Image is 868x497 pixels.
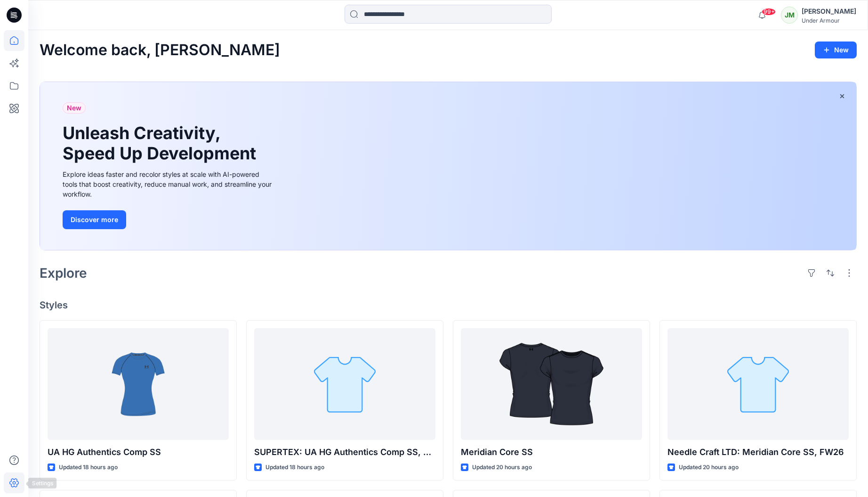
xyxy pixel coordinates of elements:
[254,328,435,440] a: SUPERTEX: UA HG Authentics Comp SS, FW26
[63,210,126,229] button: Discover more
[802,17,856,24] div: Under Armour
[63,210,274,229] a: Discover more
[59,463,118,472] p: Updated 18 hours ago
[667,446,849,459] p: Needle Craft LTD: Meridian Core SS, FW26
[265,463,324,472] p: Updated 18 hours ago
[40,41,280,59] h2: Welcome back, [PERSON_NAME]
[667,328,849,440] a: Needle Craft LTD: Meridian Core SS, FW26
[679,463,739,472] p: Updated 20 hours ago
[781,7,798,24] div: JM
[67,102,81,114] span: New
[48,446,229,459] p: UA HG Authentics Comp SS
[40,265,87,281] h2: Explore
[63,123,260,164] h1: Unleash Creativity, Speed Up Development
[472,463,532,472] p: Updated 20 hours ago
[815,41,857,58] button: New
[63,169,274,199] div: Explore ideas faster and recolor styles at scale with AI-powered tools that boost creativity, red...
[762,8,776,16] span: 99+
[48,328,229,440] a: UA HG Authentics Comp SS
[40,299,857,311] h4: Styles
[254,446,435,459] p: SUPERTEX: UA HG Authentics Comp SS, FW26
[461,446,642,459] p: Meridian Core SS
[461,328,642,440] a: Meridian Core SS
[802,6,856,17] div: [PERSON_NAME]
